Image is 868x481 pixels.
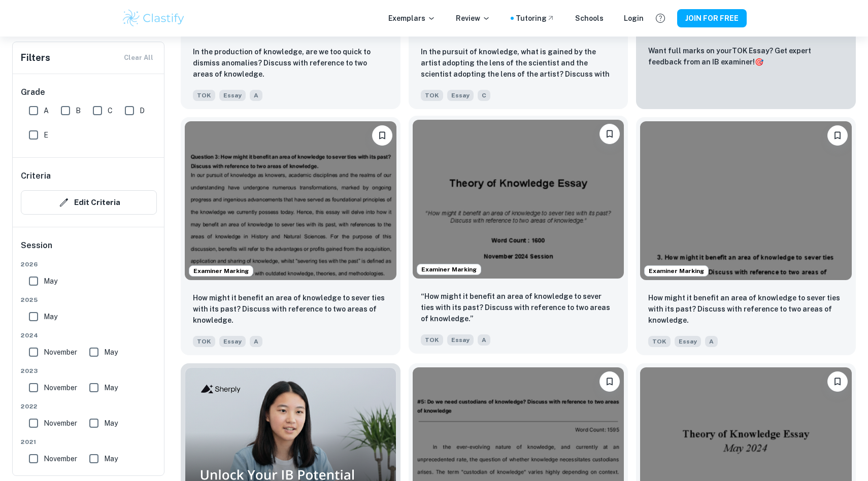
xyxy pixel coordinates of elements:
[388,13,436,24] p: Exemplars
[648,336,671,347] span: TOK
[44,453,77,464] span: November
[648,292,844,326] p: How might it benefit an area of knowledge to sever ties with its past? Discuss with reference to ...
[21,402,157,411] span: 2022
[76,105,81,116] span: B
[413,120,624,278] img: TOK Essay example thumbnail: “How might it benefit an area of knowled
[21,260,157,269] span: 2026
[181,117,400,355] a: Examiner MarkingPlease log in to bookmark exemplarsHow might it benefit an area of knowledge to s...
[636,117,856,355] a: Examiner MarkingPlease log in to bookmark exemplarsHow might it benefit an area of knowledge to s...
[648,45,844,67] p: Want full marks on your TOK Essay ? Get expert feedback from an IB examiner!
[21,239,157,260] h6: Session
[44,105,49,116] span: A
[827,371,848,392] button: Please log in to bookmark exemplars
[675,336,701,347] span: Essay
[44,311,57,322] span: May
[478,90,490,101] span: C
[219,336,246,347] span: Essay
[104,382,118,393] span: May
[21,190,157,215] button: Edit Criteria
[755,58,763,66] span: 🎯
[104,347,118,358] span: May
[193,46,388,80] p: In the production of knowledge, are we too quick to dismiss anomalies? Discuss with reference to ...
[104,418,118,429] span: May
[193,90,215,101] span: TOK
[250,336,262,347] span: A
[599,124,620,144] button: Please log in to bookmark exemplars
[108,105,113,116] span: C
[44,382,77,393] span: November
[21,437,157,446] span: 2021
[447,90,474,101] span: Essay
[44,418,77,429] span: November
[478,334,490,346] span: A
[456,13,490,24] p: Review
[21,366,157,375] span: 2023
[409,117,628,355] a: Examiner MarkingPlease log in to bookmark exemplars“How might it benefit an area of knowledge to ...
[121,8,186,28] img: Clastify logo
[516,13,555,24] a: Tutoring
[652,10,669,27] button: Help and Feedback
[21,295,157,304] span: 2025
[44,129,48,141] span: E
[575,13,604,24] a: Schools
[250,90,262,101] span: A
[705,336,718,347] span: A
[44,347,77,358] span: November
[21,331,157,340] span: 2024
[624,13,644,24] a: Login
[21,170,51,182] h6: Criteria
[140,105,145,116] span: D
[447,334,474,346] span: Essay
[193,336,215,347] span: TOK
[640,121,852,280] img: TOK Essay example thumbnail: How might it benefit an area of knowledg
[421,46,616,81] p: In the pursuit of knowledge, what is gained by the artist adopting the lens of the scientist and ...
[185,121,396,280] img: TOK Essay example thumbnail: How might it benefit an area of knowledg
[417,265,481,274] span: Examiner Marking
[21,51,50,65] h6: Filters
[421,291,616,324] p: “How might it benefit an area of knowledge to sever ties with its past? Discuss with reference to...
[193,292,388,326] p: How might it benefit an area of knowledge to sever ties with its past? Discuss with reference to ...
[677,9,747,27] button: JOIN FOR FREE
[372,125,392,146] button: Please log in to bookmark exemplars
[421,334,443,346] span: TOK
[599,371,620,392] button: Please log in to bookmark exemplars
[104,453,118,464] span: May
[827,125,848,146] button: Please log in to bookmark exemplars
[645,266,708,276] span: Examiner Marking
[189,266,253,276] span: Examiner Marking
[44,276,57,287] span: May
[21,86,157,98] h6: Grade
[219,90,246,101] span: Essay
[421,90,443,101] span: TOK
